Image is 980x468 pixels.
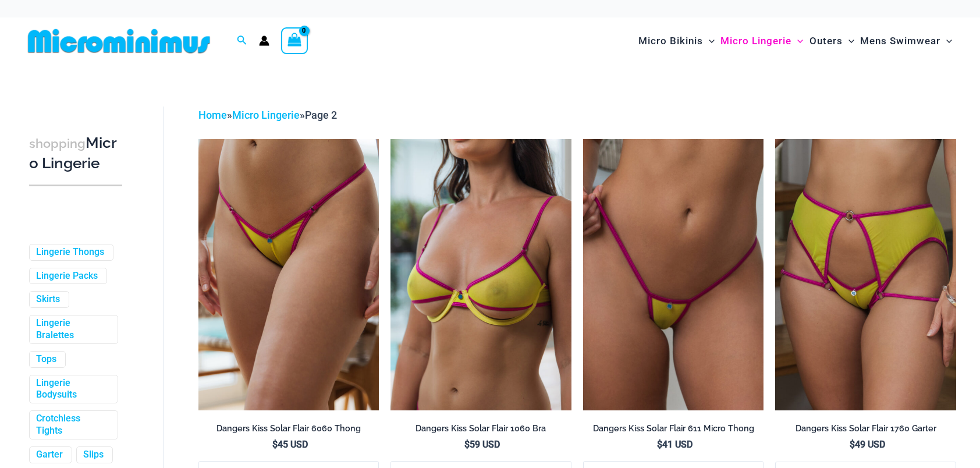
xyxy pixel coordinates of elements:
[703,26,715,56] span: Menu Toggle
[83,449,104,461] a: Slips
[718,23,806,59] a: Micro LingerieMenu ToggleMenu Toggle
[390,423,571,434] h2: Dangers Kiss Solar Flair 1060 Bra
[272,439,278,450] span: $
[198,139,379,410] img: Dangers Kiss Solar Flair 6060 Thong 01
[281,27,308,54] a: View Shopping Cart, empty
[198,139,379,410] a: Dangers Kiss Solar Flair 6060 Thong 01Dangers Kiss Solar Flair 6060 Thong 02Dangers Kiss Solar Fl...
[775,423,956,438] a: Dangers Kiss Solar Flair 1760 Garter
[23,28,215,54] img: MM SHOP LOGO FLAT
[583,423,764,434] h2: Dangers Kiss Solar Flair 611 Micro Thong
[635,23,718,59] a: Micro BikinisMenu ToggleMenu Toggle
[390,139,571,410] a: Dangers Kiss Solar Flair 1060 Bra 01Dangers Kiss Solar Flair 1060 Bra 02Dangers Kiss Solar Flair ...
[237,34,247,48] a: Search icon link
[36,353,56,366] a: Tops
[940,26,952,56] span: Menu Toggle
[775,423,956,434] h2: Dangers Kiss Solar Flair 1760 Garter
[36,449,63,461] a: Garter
[36,413,109,437] a: Crotchless Tights
[583,139,764,410] img: Dangers Kiss Solar Flair 611 Micro 01
[36,246,104,258] a: Lingerie Thongs
[198,109,337,121] span: » »
[232,109,300,121] a: Micro Lingerie
[850,439,885,450] bdi: 49 USD
[390,139,571,410] img: Dangers Kiss Solar Flair 1060 Bra 01
[464,439,470,450] span: $
[390,423,571,438] a: Dangers Kiss Solar Flair 1060 Bra
[29,133,122,173] h3: Micro Lingerie
[583,139,764,410] a: Dangers Kiss Solar Flair 611 Micro 01Dangers Kiss Solar Flair 611 Micro 02Dangers Kiss Solar Flai...
[36,377,109,402] a: Lingerie Bodysuits
[583,423,764,438] a: Dangers Kiss Solar Flair 611 Micro Thong
[809,26,843,56] span: Outers
[720,26,791,56] span: Micro Lingerie
[198,423,379,434] h2: Dangers Kiss Solar Flair 6060 Thong
[272,439,308,450] bdi: 45 USD
[198,423,379,438] a: Dangers Kiss Solar Flair 6060 Thong
[843,26,854,56] span: Menu Toggle
[850,439,855,450] span: $
[259,36,269,46] a: Account icon link
[36,293,60,306] a: Skirts
[791,26,803,56] span: Menu Toggle
[775,139,956,410] img: Dangers Kiss Solar Flair 6060 Thong 1760 Garter 03
[634,22,957,61] nav: Site Navigation
[36,317,109,342] a: Lingerie Bralettes
[775,139,956,410] a: Dangers Kiss Solar Flair 6060 Thong 1760 Garter 03Dangers Kiss Solar Flair 6060 Thong 1760 Garter...
[198,109,227,121] a: Home
[807,23,857,59] a: OutersMenu ToggleMenu Toggle
[36,270,98,282] a: Lingerie Packs
[657,439,662,450] span: $
[638,26,703,56] span: Micro Bikinis
[305,109,337,121] span: Page 2
[657,439,693,450] bdi: 41 USD
[29,136,86,151] span: shopping
[860,26,940,56] span: Mens Swimwear
[857,23,955,59] a: Mens SwimwearMenu ToggleMenu Toggle
[464,439,500,450] bdi: 59 USD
